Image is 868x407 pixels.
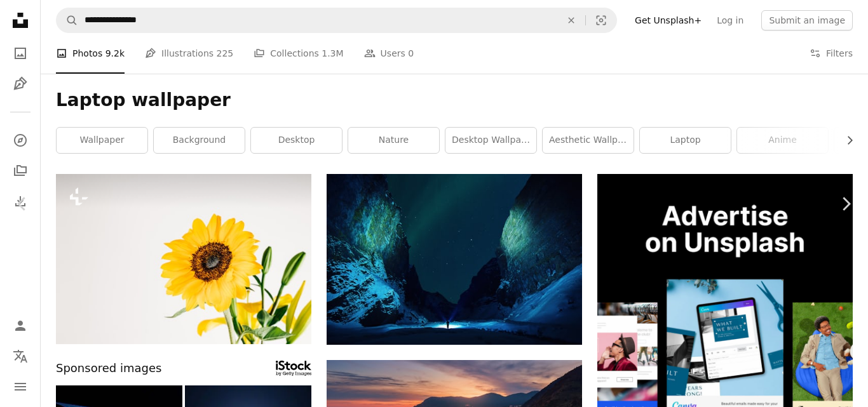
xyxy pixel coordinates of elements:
[557,8,585,32] button: Clear
[56,8,617,33] form: Find visuals sitewide
[737,128,828,153] a: anime
[543,128,634,153] a: aesthetic wallpaper
[251,128,342,153] a: desktop
[8,71,33,97] a: Illustrations
[56,89,853,112] h1: Laptop wallpaper
[56,253,311,264] a: a yellow sunflower in a clear vase
[8,128,33,153] a: Explore
[810,33,853,74] button: Filters
[348,128,439,153] a: nature
[824,143,868,265] a: Next
[8,41,33,66] a: Photos
[838,128,853,153] button: scroll list to the right
[640,128,731,153] a: laptop
[8,344,33,369] button: Language
[217,46,234,60] span: 225
[327,174,582,345] img: northern lights
[145,33,233,74] a: Illustrations 225
[154,128,245,153] a: background
[364,33,414,74] a: Users 0
[8,313,33,338] a: Log in / Sign up
[322,46,343,60] span: 1.3M
[8,374,33,399] button: Menu
[408,46,414,60] span: 0
[57,8,78,32] button: Search Unsplash
[709,10,751,30] a: Log in
[761,10,853,30] button: Submit an image
[57,128,147,153] a: wallpaper
[56,174,311,344] img: a yellow sunflower in a clear vase
[327,253,582,265] a: northern lights
[56,359,161,378] span: Sponsored images
[586,8,616,32] button: Visual search
[445,128,536,153] a: desktop wallpaper
[254,33,343,74] a: Collections 1.3M
[627,10,709,30] a: Get Unsplash+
